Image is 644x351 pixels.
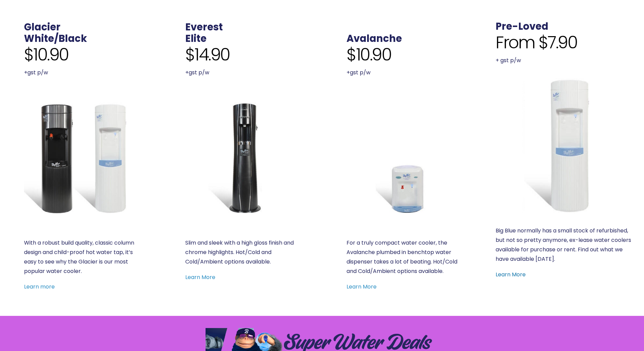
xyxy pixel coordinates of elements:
p: +gst p/w [347,68,459,77]
a: Avalanche [347,102,459,214]
a: Everest Elite [185,102,297,214]
a: Glacier [24,20,61,34]
a: Pre-Loved [496,20,548,33]
p: For a truly compact water cooler, the Avalanche plumbed in benchtop water dispenser takes a lot o... [347,238,459,276]
p: +gst p/w [185,68,297,77]
a: Learn More [496,271,526,278]
p: Big Blue normally has a small stock of refurbished, but not so pretty anymore, ex-lease water coo... [496,226,632,264]
p: Slim and sleek with a high gloss finish and chrome highlights. Hot/Cold and Cold/Ambient options ... [185,238,297,267]
a: Learn more [24,283,55,291]
a: Everest [185,20,223,34]
span: $14.90 [185,45,230,65]
a: White/Black [24,32,87,45]
a: Learn More [185,273,215,281]
p: + gst p/w [496,56,632,65]
a: Learn More [347,283,377,291]
a: Glacier White or Black [24,102,136,214]
iframe: Chatbot [599,306,635,342]
a: Avalanche [347,32,402,45]
span: . [347,20,349,34]
span: . [496,8,498,22]
span: $10.90 [347,45,391,65]
a: Refurbished [496,77,632,214]
span: $10.90 [24,45,69,65]
p: +gst p/w [24,68,136,77]
span: From $7.90 [496,32,577,53]
p: With a robust build quality, classic column design and child-proof hot water tap, it’s easy to se... [24,238,136,276]
a: Elite [185,32,207,45]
